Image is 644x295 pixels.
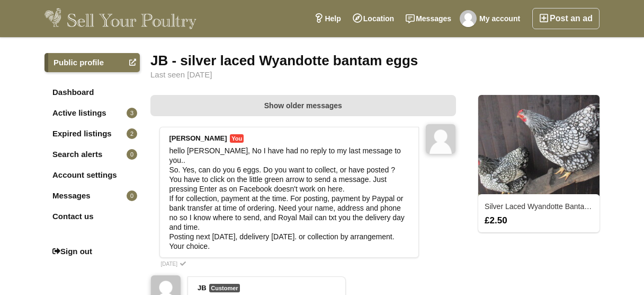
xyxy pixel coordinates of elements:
img: Carol Connor [426,124,455,154]
a: Location [347,8,400,29]
a: Post an ad [532,8,600,29]
a: My account [457,8,526,29]
img: 2407_thumbnail.jpg [478,95,600,196]
span: Customer [209,284,239,292]
span: 2 [127,128,137,139]
span: 0 [127,190,137,201]
img: Carol Connor [460,10,477,27]
a: Silver Laced Wyandotte Bantam hatching eggs [485,202,639,211]
div: JB - silver laced Wyandotte bantam eggs [150,53,600,68]
span: 3 [127,108,137,118]
a: Expired listings2 [44,124,140,143]
a: Messages [400,8,457,29]
a: Help [308,8,346,29]
div: £2.50 [479,215,598,225]
span: You [230,134,244,143]
a: Messages0 [44,186,140,205]
span: 0 [127,149,137,160]
a: Search alerts0 [44,145,140,164]
img: Sell Your Poultry [44,8,196,29]
a: Contact us [44,207,140,226]
strong: JB [198,284,207,292]
a: Public profile [44,53,140,72]
a: Sign out [44,242,140,261]
span: Show older messages [264,101,342,110]
a: Active listings3 [44,103,140,123]
div: Last seen [DATE] [150,71,600,79]
strong: [PERSON_NAME] [169,134,227,142]
div: hello [PERSON_NAME], No I have had no reply to my last message to you.. So. Yes, can do you 6 egg... [169,146,409,251]
a: Account settings [44,166,140,185]
a: Dashboard [44,83,140,102]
